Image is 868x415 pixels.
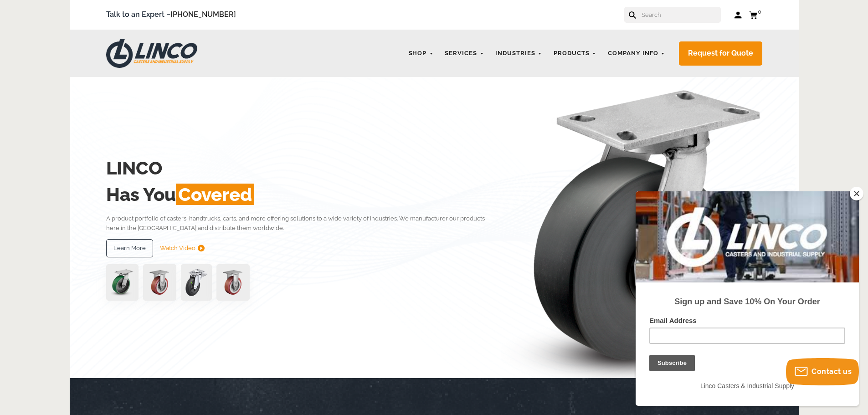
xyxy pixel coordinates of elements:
a: Learn More [106,239,153,257]
img: lvwpp200rst849959jpg-30522-removebg-preview-1.png [181,264,212,301]
a: Industries [491,45,547,62]
strong: Sign up and Save 10% On Your Order [39,106,184,115]
p: A product portfolio of casters, handtrucks, carts, and more offering solutions to a wide variety ... [106,214,498,233]
a: Shop [404,45,438,62]
img: capture-59611-removebg-preview-1.png [143,264,176,301]
h2: Has You [106,181,498,208]
button: Close [850,187,863,200]
a: Services [440,45,488,62]
a: Company Info [603,45,670,62]
label: Email Address [14,125,210,136]
a: Request for Quote [679,41,762,66]
a: Watch Video [160,239,205,257]
h2: LINCO [106,155,498,181]
input: Search [641,7,721,23]
span: Covered [176,184,254,205]
img: capture-59611-removebg-preview-1.png [216,264,250,301]
img: LINCO CASTERS & INDUSTRIAL SUPPLY [106,39,197,68]
img: subtract.png [198,245,205,251]
span: Talk to an Expert – [106,9,236,21]
button: Contact us [786,358,859,385]
input: Subscribe [14,164,59,180]
span: Contact us [812,367,852,376]
a: [PHONE_NUMBER] [170,10,236,19]
span: 0 [758,8,761,15]
span: Linco Casters & Industrial Supply [65,191,159,198]
a: 0 [749,9,762,20]
a: Products [549,45,601,62]
img: pn3orx8a-94725-1-1-.png [106,264,139,301]
a: Log in [734,10,742,20]
img: linco_caster [501,77,762,378]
